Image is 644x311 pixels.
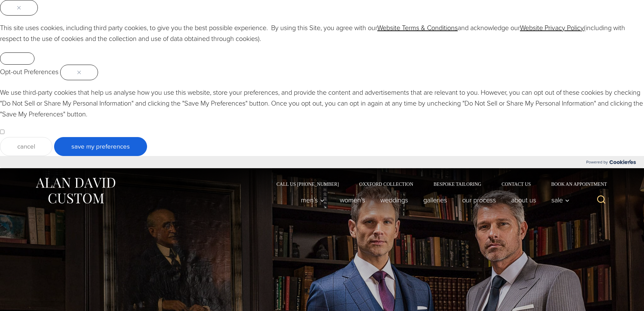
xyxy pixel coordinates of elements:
[423,182,491,186] a: Bespoke Tailoring
[349,182,423,186] a: Oxxford Collection
[35,176,116,206] img: Alan David Custom
[541,182,609,186] a: Book an Appointment
[17,6,21,9] img: Close
[332,193,373,207] a: Women’s
[503,193,544,207] a: About Us
[54,137,147,156] button: Save My Preferences
[373,193,415,207] a: weddings
[301,197,325,203] span: Men’s
[415,193,454,207] a: Galleries
[60,65,98,80] button: Close
[266,182,349,186] a: Call Us [PHONE_NUMBER]
[77,71,81,74] img: Close
[610,160,636,164] img: Cookieyes logo
[593,192,610,208] button: View Search Form
[266,182,610,186] nav: Secondary Navigation
[293,193,573,207] nav: Primary Navigation
[454,193,503,207] a: Our Process
[520,23,584,33] a: Website Privacy Policy
[551,197,570,203] span: Sale
[377,23,458,33] a: Website Terms & Conditions
[492,182,541,186] a: Contact Us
